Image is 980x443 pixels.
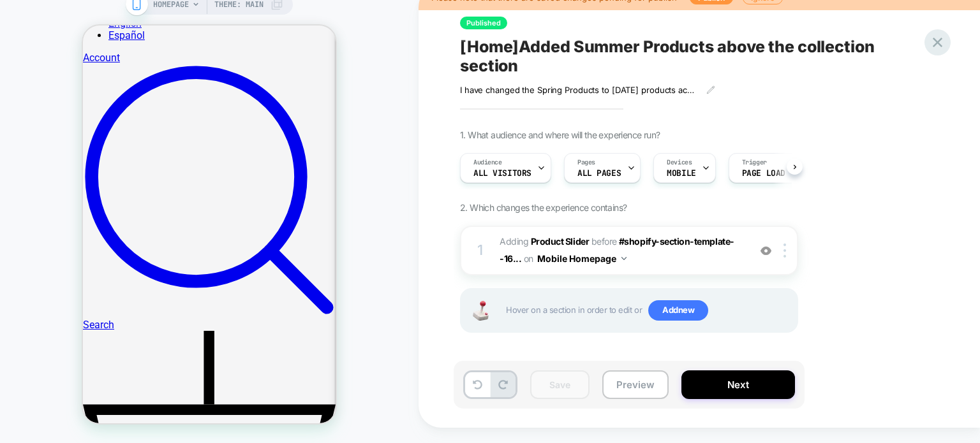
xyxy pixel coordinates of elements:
span: on [524,251,533,266]
img: close [783,243,786,258]
span: Trigger [742,158,767,167]
div: 1 [474,238,487,263]
button: Save [530,370,590,399]
span: ALL PAGES [577,169,621,178]
button: Preview [602,370,669,399]
span: MOBILE [667,169,695,178]
button: Next [681,370,795,399]
span: Add new [648,300,708,321]
span: BEFORE [591,236,617,247]
img: crossed eye [761,245,771,256]
span: Published [460,17,507,29]
b: Product Slider [531,236,589,247]
img: Joystick [468,301,493,321]
span: Pages [577,158,595,167]
span: Page Load [742,169,785,178]
iframe: Chat Widget [189,337,253,398]
span: All Visitors [473,169,531,178]
a: Español [26,4,62,16]
span: Hover on a section in order to edit or [506,300,791,321]
span: 1. What audience and where will the experience run? [460,129,660,140]
span: Audience [473,158,502,167]
span: 2. Which changes the experience contains? [460,202,627,213]
span: Devices [667,158,692,167]
span: I have changed the Spring Products to [DATE] products according to the Events.[Home]Added Spring ... [460,85,697,95]
span: Adding [500,236,589,247]
img: down arrow [621,257,627,260]
button: Mobile Homepage [537,249,627,268]
span: [Home]Added Summer Products above the collection section [460,37,926,75]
